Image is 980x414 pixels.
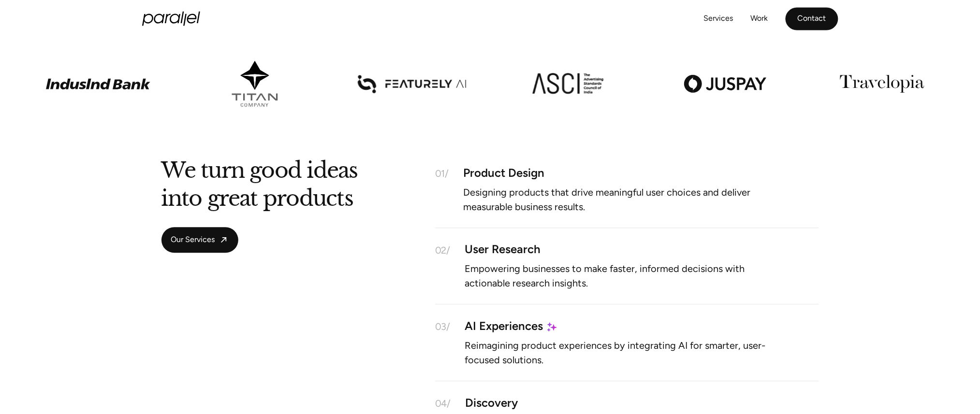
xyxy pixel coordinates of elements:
span: Our Services [171,235,215,245]
div: 02/ [435,246,451,256]
div: 01/ [435,169,449,179]
h2: We turn good ideas into great products [161,163,358,213]
a: Contact [786,8,838,30]
a: Our Services [161,228,238,253]
div: User Research [465,246,819,254]
p: Designing products that drive meaningful user choices and deliver measurable business results. [464,189,778,210]
div: 03/ [435,322,451,332]
a: Services [704,12,733,26]
p: Empowering businesses to make faster, informed decisions with actionable research insights. [465,266,779,287]
div: Product Design [464,169,819,177]
div: Discovery [466,399,819,407]
div: AI Experiences [465,322,543,330]
p: Reimagining product experiences by integrating AI for smarter, user-focused solutions. [465,343,779,364]
div: 04/ [435,399,451,409]
a: Work [751,12,768,26]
